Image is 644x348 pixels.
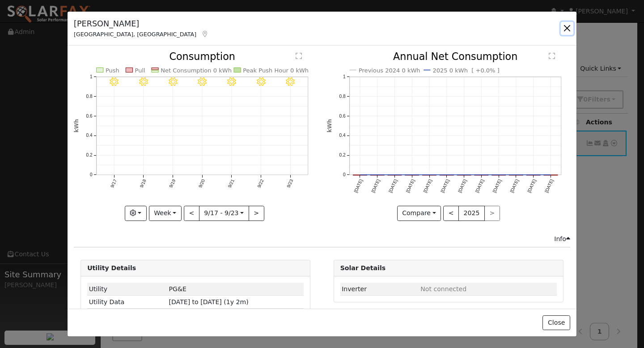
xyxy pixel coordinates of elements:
text: 9/17 [110,178,118,189]
circle: onclick="" [410,173,414,177]
text: 1 [90,74,93,79]
circle: onclick="" [358,173,361,177]
rect: onclick="" [544,175,558,175]
text: [DATE] [544,178,555,194]
button: 2025 [458,206,485,221]
text: 9/20 [198,178,206,189]
text: 1 [343,74,345,79]
circle: onclick="" [531,173,535,177]
i: 9/20 - Clear [198,77,207,86]
text: [DATE] [492,178,503,194]
button: < [443,206,459,221]
text: 9/23 [286,178,294,189]
circle: onclick="" [428,173,431,177]
text: 2025 0 kWh [ +0.0% ] [432,67,499,74]
span: [GEOGRAPHIC_DATA], [GEOGRAPHIC_DATA] [74,31,196,38]
span: ID: null, authorized: None [420,285,466,293]
circle: onclick="" [497,173,500,177]
text: [DATE] [440,178,450,194]
div: Info [554,234,570,244]
text: kWh [73,119,80,133]
i: 9/17 - Clear [110,77,119,86]
circle: onclick="" [514,173,518,177]
i: 9/23 - Clear [286,77,295,86]
button: < [184,206,199,221]
text: Peak Push Hour 0 kWh [243,67,309,74]
circle: onclick="" [462,173,466,177]
circle: onclick="" [549,173,552,177]
rect: onclick="" [370,175,384,175]
rect: onclick="" [422,175,436,175]
rect: onclick="" [475,175,488,175]
strong: Solar Details [340,264,386,272]
button: 9/17 - 9/23 [199,206,249,221]
text: 9/19 [168,178,176,189]
strong: Utility Details [87,264,136,272]
rect: onclick="" [388,175,402,175]
circle: onclick="" [393,173,396,177]
h5: [PERSON_NAME] [74,18,209,30]
text: 0.8 [86,94,93,99]
text:  [296,53,302,60]
td: Utility [87,283,167,296]
text: Net Consumption 0 kWh [161,67,232,74]
text: 0.8 [339,94,345,99]
rect: onclick="" [491,175,505,175]
text: Pull [135,67,145,74]
button: Close [542,315,570,331]
rect: onclick="" [353,175,367,175]
text: 0.6 [86,114,93,119]
i: 9/19 - Clear [169,77,178,86]
rect: onclick="" [405,175,419,175]
circle: onclick="" [479,173,483,177]
text: Push [106,67,119,74]
text: 0.2 [86,153,93,158]
circle: onclick="" [375,173,379,177]
rect: onclick="" [509,175,523,175]
span: [DATE] to [DATE] (1y 2m) [169,298,249,306]
text: 0 [90,173,93,178]
text: [DATE] [526,178,537,194]
i: 9/21 - Clear [227,77,236,86]
text: 9/21 [227,178,235,189]
button: > [249,206,264,221]
text: Consumption [169,51,236,63]
i: 9/22 - Clear [257,77,266,86]
td: Inverter [340,283,419,296]
button: Week [149,206,182,221]
td: Utility Data [87,296,167,309]
text: [DATE] [509,178,520,194]
rect: onclick="" [457,175,471,175]
circle: onclick="" [445,173,448,177]
text: 0.4 [86,133,93,138]
text:  [549,53,555,60]
rect: onclick="" [440,175,453,175]
span: ID: 17332395, authorized: 09/25/25 [169,285,186,293]
text: [DATE] [422,178,433,194]
text: Previous 2024 0 kWh [359,67,420,74]
text: 9/18 [139,178,147,189]
text: [DATE] [353,178,364,194]
text: [DATE] [370,178,381,194]
rect: onclick="" [526,175,540,175]
text: 0.4 [339,133,345,138]
text: [DATE] [475,178,485,194]
text: kWh [326,119,333,133]
a: Map [201,30,209,38]
text: 0.2 [339,153,345,158]
text: [DATE] [388,178,398,194]
text: 0.6 [339,114,345,119]
text: 0 [343,173,345,178]
i: 9/18 - Clear [139,77,148,86]
text: Annual Net Consumption [393,51,518,63]
text: [DATE] [405,178,416,194]
text: [DATE] [457,178,468,194]
text: 9/22 [257,178,265,189]
button: Compare [397,206,441,221]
